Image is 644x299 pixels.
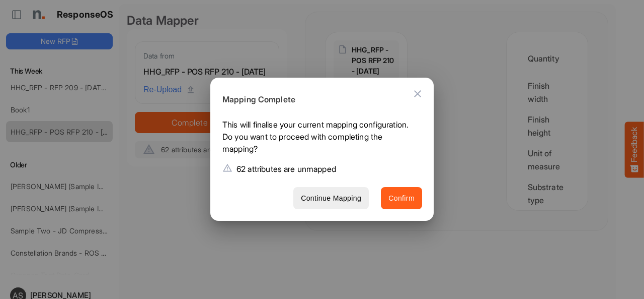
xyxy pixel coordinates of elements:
[388,192,415,205] span: Confirm
[293,187,369,210] button: Continue Mapping
[236,163,336,175] p: 62 attributes are unmapped
[222,118,414,159] p: This will finalise your current mapping configuration. Do you want to proceed with completing the...
[222,93,414,106] h6: Mapping Complete
[406,82,430,106] button: Close dialog
[381,187,422,210] button: Confirm
[301,192,361,205] span: Continue Mapping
